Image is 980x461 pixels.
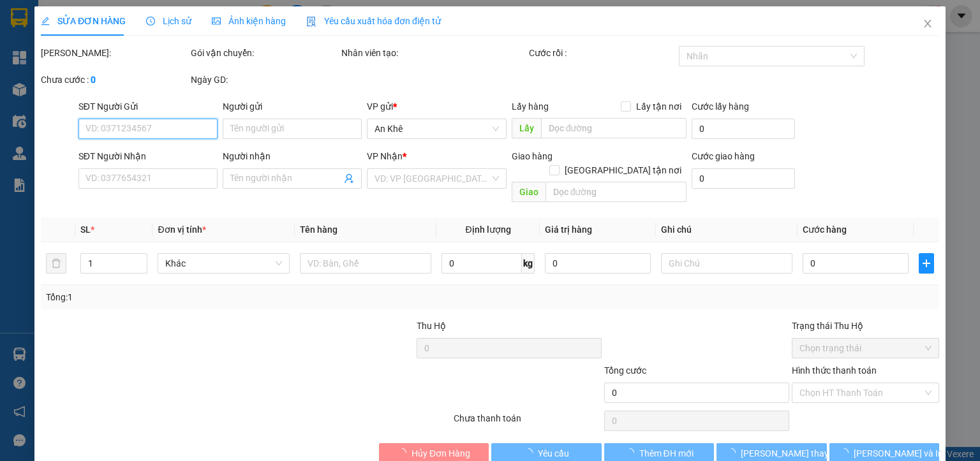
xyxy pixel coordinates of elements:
[452,411,602,434] div: Chưa thanh toán
[840,448,854,457] span: loading
[133,263,147,273] span: Decrease Value
[122,26,225,41] div: Chương
[191,73,338,87] div: Ngày GD:
[910,6,946,42] button: Close
[133,254,147,263] span: Increase Value
[137,256,144,263] span: up
[10,68,29,82] span: CR :
[604,365,646,376] span: Tổng cước
[412,446,470,460] span: Hủy Đơn Hàng
[41,16,126,26] span: SỬA ĐƠN HÀNG
[146,17,155,26] span: clock-circle
[46,290,379,304] div: Tổng: 1
[122,11,225,26] div: Bình Thạnh
[465,224,510,235] span: Định lượng
[306,16,441,26] span: Yêu cầu xuất hóa đơn điện tử
[11,90,225,106] div: Tên hàng: giày ( : 1 )
[300,224,338,235] span: Tên hàng
[854,446,943,460] span: [PERSON_NAME] và In
[529,46,676,60] div: Cước rồi :
[367,99,506,113] div: VP gửi
[122,12,152,26] span: Nhận:
[158,224,205,235] span: Đơn vị tính
[223,149,362,163] div: Người nhận
[11,26,113,41] div: cô liên
[625,448,639,457] span: loading
[306,17,316,27] img: icon
[112,89,129,106] span: SL
[545,182,687,202] input: Dọc đường
[367,151,403,161] span: VP Nhận
[524,448,538,457] span: loading
[656,217,798,242] th: Ghi chú
[919,253,934,274] button: plus
[11,41,113,59] div: 0325736632
[223,99,362,113] div: Người gửi
[511,182,545,202] span: Giao
[165,254,281,273] span: Khác
[416,321,445,331] span: Thu Hộ
[803,224,847,235] span: Cước hàng
[540,118,687,138] input: Dọc đường
[799,339,932,358] span: Chọn trạng thái
[538,446,569,460] span: Yêu cầu
[137,265,144,272] span: down
[511,118,540,138] span: Lấy
[692,119,795,139] input: Cước lấy hàng
[212,17,221,26] span: picture
[692,101,749,112] label: Cước lấy hàng
[11,11,113,26] div: An Khê
[792,365,877,376] label: Hình thức thanh toán
[545,224,592,235] span: Giá trị hàng
[919,258,933,268] span: plus
[91,75,96,85] b: 0
[727,448,741,457] span: loading
[639,446,693,460] span: Thêm ĐH mới
[341,46,526,60] div: Nhân viên tạo:
[122,41,225,59] div: 0387221484
[41,73,188,87] div: Chưa cước :
[631,99,687,113] span: Lấy tận nơi
[80,224,91,235] span: SL
[41,17,50,26] span: edit
[560,163,687,177] span: [GEOGRAPHIC_DATA] tận nơi
[511,101,548,112] span: Lấy hàng
[522,253,535,274] span: kg
[212,16,286,26] span: Ảnh kiện hàng
[344,173,354,184] span: user-add
[41,46,188,60] div: [PERSON_NAME]:
[692,151,755,161] label: Cước giao hàng
[300,253,431,274] input: VD: Bàn, Ghế
[78,149,218,163] div: SĐT Người Nhận
[692,168,795,189] input: Cước giao hàng
[191,46,338,60] div: Gói vận chuyển:
[661,253,792,274] input: Ghi Chú
[78,99,218,113] div: SĐT Người Gửi
[146,16,191,26] span: Lịch sử
[511,151,552,161] span: Giao hàng
[10,67,115,82] div: 40.000
[792,319,939,333] div: Trạng thái Thu Hộ
[397,448,412,457] span: loading
[923,18,933,29] span: close
[11,12,31,26] span: Gửi:
[46,253,66,274] button: delete
[375,119,498,138] span: An Khê
[741,446,843,460] span: [PERSON_NAME] thay đổi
